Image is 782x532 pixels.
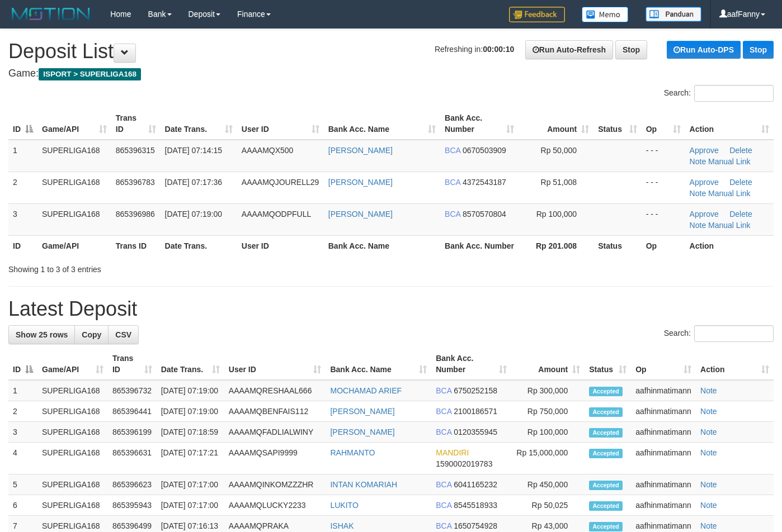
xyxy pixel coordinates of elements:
[436,480,451,489] span: BCA
[729,146,752,155] a: Delete
[694,325,774,342] input: Search:
[463,210,506,218] span: Copy 8570570804 to clipboard
[8,68,774,79] h4: Game:
[242,146,294,155] span: AAAAMQX500
[690,210,719,218] a: Approve
[328,210,393,218] a: [PERSON_NAME]
[511,348,585,380] th: Amount: activate to sort column ascending
[690,221,706,230] a: Note
[37,203,111,235] td: SUPERLIGA168
[685,108,774,140] th: Action: activate to sort column ascending
[82,330,101,339] span: Copy
[116,178,155,187] span: 865396783
[8,108,37,140] th: ID: activate to sort column descending
[454,386,497,395] span: Copy 6750252158 to clipboard
[642,235,685,256] th: Op
[436,459,492,468] span: Copy 1590002019783 to clipboard
[454,480,497,489] span: Copy 6041165232 to clipboard
[631,495,696,516] td: aafhinmatimann
[454,521,497,530] span: Copy 1650754928 to clipboard
[8,443,37,474] td: 4
[589,481,623,490] span: Accepted
[664,85,774,102] label: Search:
[511,495,585,516] td: Rp 50,025
[511,443,585,474] td: Rp 15,000,000
[511,474,585,495] td: Rp 450,000
[108,401,157,422] td: 865396441
[519,235,593,256] th: Rp 201.008
[37,474,108,495] td: SUPERLIGA168
[224,474,326,495] td: AAAAMQINKOMZZZHR
[8,401,37,422] td: 2
[667,41,741,59] a: Run Auto-DPS
[8,474,37,495] td: 5
[690,178,719,187] a: Approve
[690,189,706,198] a: Note
[242,210,311,218] span: AAAAMQODPFULL
[463,146,506,155] span: Copy 0670503909 to clipboard
[74,325,109,344] a: Copy
[8,422,37,443] td: 3
[111,108,161,140] th: Trans ID: activate to sort column ascending
[631,422,696,443] td: aafhinmatimann
[445,210,460,218] span: BCA
[157,422,224,443] td: [DATE] 07:18:59
[224,495,326,516] td: AAAAMQLUCKY2233
[642,172,685,203] td: - - -
[108,380,157,401] td: 865396732
[589,501,623,511] span: Accepted
[700,448,717,457] a: Note
[330,448,375,457] a: RAHMANTO
[631,474,696,495] td: aafhinmatimann
[108,422,157,443] td: 865396199
[589,407,623,417] span: Accepted
[37,348,108,380] th: Game/API: activate to sort column ascending
[511,422,585,443] td: Rp 100,000
[157,474,224,495] td: [DATE] 07:17:00
[664,325,774,342] label: Search:
[454,427,497,436] span: Copy 0120355945 to clipboard
[463,178,506,187] span: Copy 4372543187 to clipboard
[708,157,751,166] a: Manual Link
[37,422,108,443] td: SUPERLIGA168
[157,380,224,401] td: [DATE] 07:19:00
[694,85,774,102] input: Search:
[8,203,37,235] td: 3
[436,427,451,436] span: BCA
[708,189,751,198] a: Manual Link
[631,380,696,401] td: aafhinmatimann
[729,210,752,218] a: Delete
[157,495,224,516] td: [DATE] 07:17:00
[511,401,585,422] td: Rp 750,000
[328,178,393,187] a: [PERSON_NAME]
[324,108,440,140] th: Bank Acc. Name: activate to sort column ascending
[589,449,623,458] span: Accepted
[700,501,717,510] a: Note
[525,40,613,59] a: Run Auto-Refresh
[700,480,717,489] a: Note
[116,210,155,218] span: 865396986
[224,401,326,422] td: AAAAMQBENFAIS112
[690,157,706,166] a: Note
[8,325,75,344] a: Show 25 rows
[330,501,358,510] a: LUKITO
[237,108,324,140] th: User ID: activate to sort column ascending
[431,348,511,380] th: Bank Acc. Number: activate to sort column ascending
[8,495,37,516] td: 6
[436,386,451,395] span: BCA
[589,387,623,396] span: Accepted
[690,146,719,155] a: Approve
[108,325,139,344] a: CSV
[224,443,326,474] td: AAAAMQSAPI9999
[519,108,593,140] th: Amount: activate to sort column ascending
[696,348,774,380] th: Action: activate to sort column ascending
[440,235,519,256] th: Bank Acc. Number
[16,330,68,339] span: Show 25 rows
[454,501,497,510] span: Copy 8545518933 to clipboard
[700,427,717,436] a: Note
[593,235,642,256] th: Status
[642,140,685,172] td: - - -
[536,210,577,218] span: Rp 100,000
[161,108,237,140] th: Date Trans.: activate to sort column ascending
[445,146,460,155] span: BCA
